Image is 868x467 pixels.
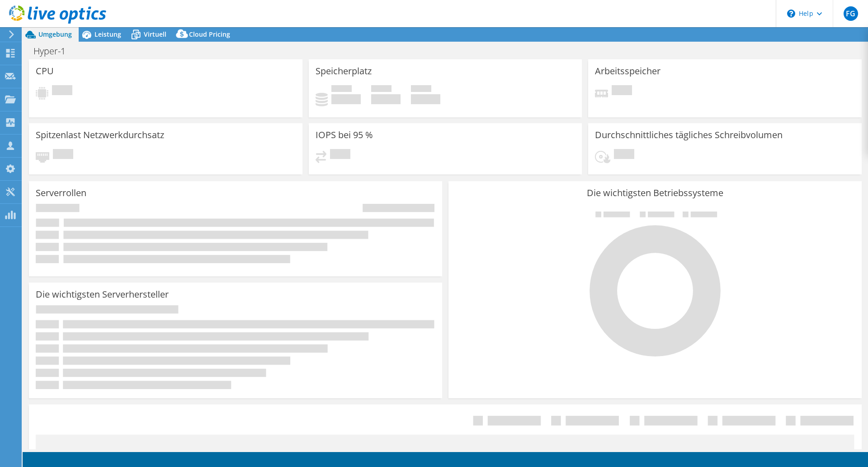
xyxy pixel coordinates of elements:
h4: 0 GiB [371,94,401,104]
span: Verfügbar [371,85,392,94]
span: Ausstehend [53,149,73,161]
h3: Speicherplatz [316,66,372,76]
svg: \n [787,10,795,18]
span: Ausstehend [52,85,72,97]
span: Insgesamt [411,85,431,94]
h3: CPU [36,66,54,76]
h4: 0 GiB [331,94,361,104]
h1: Hyper-1 [29,46,80,56]
span: Ausstehend [330,149,350,161]
span: Ausstehend [612,85,632,97]
span: Umgebung [38,30,72,39]
h3: Arbeitsspeicher [595,66,660,76]
span: Belegt [331,85,352,94]
h3: Durchschnittliches tägliches Schreibvolumen [595,130,783,140]
span: Ausstehend [614,149,634,161]
span: Cloud Pricing [189,30,230,39]
h3: Serverrollen [36,188,86,198]
h3: Spitzenlast Netzwerkdurchsatz [36,130,164,140]
span: Virtuell [144,30,166,39]
h3: Die wichtigsten Serverhersteller [36,289,169,299]
h4: 0 GiB [411,94,440,104]
span: Leistung [94,30,121,39]
span: FG [844,6,858,21]
h3: IOPS bei 95 % [316,130,373,140]
h3: Die wichtigsten Betriebssysteme [455,188,855,198]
